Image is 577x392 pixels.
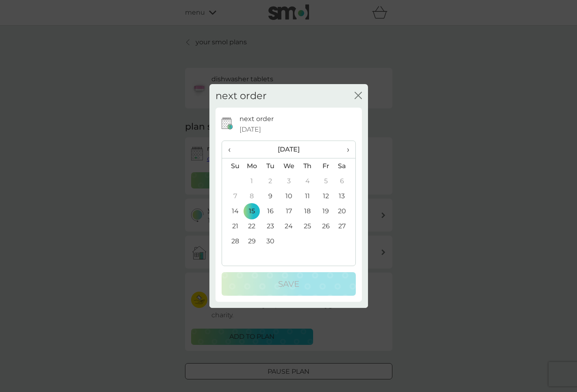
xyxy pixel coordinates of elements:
[317,188,335,204] td: 12
[279,204,298,219] td: 17
[341,141,349,158] span: ›
[216,90,267,102] h2: next order
[243,188,261,204] td: 8
[261,188,279,204] td: 9
[243,204,261,219] td: 15
[298,158,316,174] th: Th
[335,219,355,234] td: 27
[228,141,237,158] span: ‹
[243,234,261,249] td: 29
[222,272,356,296] button: Save
[279,219,298,234] td: 24
[278,277,299,290] p: Save
[261,158,279,174] th: Tu
[317,219,335,234] td: 26
[335,188,355,204] td: 13
[317,204,335,219] td: 19
[243,158,261,174] th: Mo
[243,141,335,158] th: [DATE]
[261,219,279,234] td: 23
[279,158,298,174] th: We
[261,234,279,249] td: 30
[222,219,243,234] td: 21
[279,188,298,204] td: 10
[298,188,316,204] td: 11
[335,158,355,174] th: Sa
[335,173,355,188] td: 6
[317,173,335,188] td: 5
[261,204,279,219] td: 16
[243,219,261,234] td: 22
[243,173,261,188] td: 1
[317,158,335,174] th: Fr
[222,158,243,174] th: Su
[222,234,243,249] td: 28
[298,173,316,188] td: 4
[298,204,316,219] td: 18
[222,204,243,219] td: 14
[222,188,243,204] td: 7
[261,173,279,188] td: 2
[355,92,362,100] button: close
[240,114,274,124] p: next order
[335,204,355,219] td: 20
[240,124,261,135] span: [DATE]
[298,219,316,234] td: 25
[279,173,298,188] td: 3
